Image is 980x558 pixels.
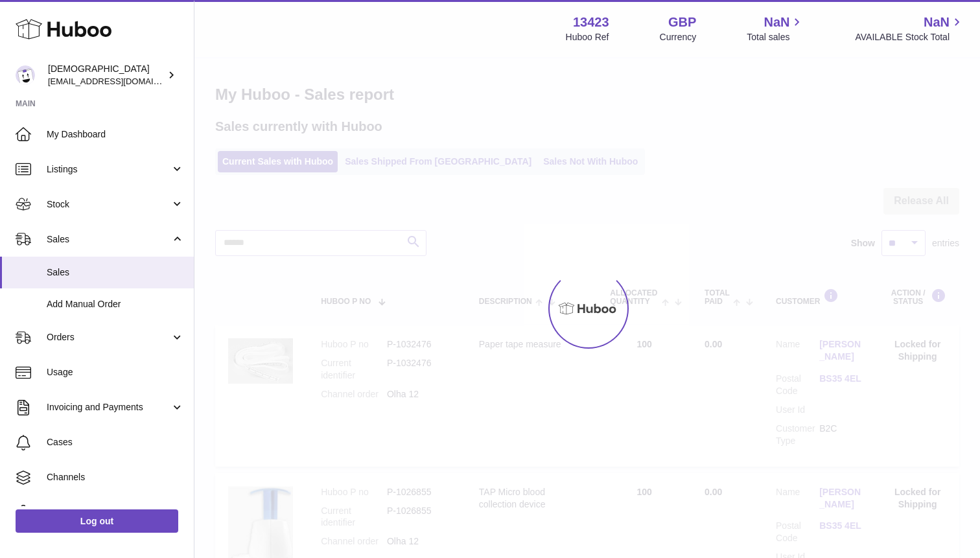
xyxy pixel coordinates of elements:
[566,31,609,43] div: Huboo Ref
[47,266,184,279] span: Sales
[47,298,184,310] span: Add Manual Order
[747,31,804,43] span: Total sales
[47,436,184,448] span: Cases
[47,401,170,413] span: Invoicing and Payments
[573,14,609,31] strong: 13423
[47,163,170,176] span: Listings
[48,76,191,86] span: [EMAIL_ADDRESS][DOMAIN_NAME]
[48,63,165,87] div: [DEMOGRAPHIC_DATA]
[855,31,964,43] span: AVAILABLE Stock Total
[47,366,184,378] span: Usage
[47,198,170,211] span: Stock
[924,14,950,31] span: NaN
[16,509,178,533] a: Log out
[855,14,964,43] a: NaN AVAILABLE Stock Total
[47,128,184,141] span: My Dashboard
[47,233,170,246] span: Sales
[660,31,697,43] div: Currency
[47,331,170,343] span: Orders
[668,14,696,31] strong: GBP
[16,65,35,85] img: olgazyuz@outlook.com
[47,471,184,483] span: Channels
[764,14,789,31] span: NaN
[747,14,804,43] a: NaN Total sales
